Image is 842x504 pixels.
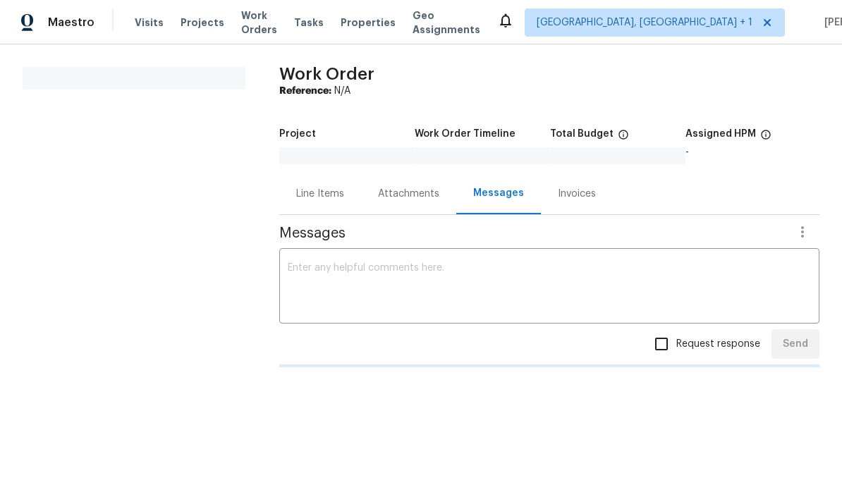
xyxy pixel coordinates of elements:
[537,16,752,30] span: [GEOGRAPHIC_DATA], [GEOGRAPHIC_DATA] + 1
[558,187,596,201] div: Invoices
[618,129,629,147] span: The total cost of line items that have been proposed by Opendoor. This sum includes line items th...
[48,16,94,30] span: Maestro
[685,147,819,157] div: -
[760,129,771,147] span: The hpm assigned to this work order.
[676,337,760,352] span: Request response
[685,129,756,139] h5: Assigned HPM
[341,16,396,30] span: Properties
[550,129,614,139] h5: Total Budget
[279,86,331,96] b: Reference:
[279,129,316,139] h5: Project
[135,16,164,30] span: Visits
[279,66,374,82] span: Work Order
[181,16,224,30] span: Projects
[296,187,344,201] div: Line Items
[473,186,524,200] div: Messages
[294,18,324,27] span: Tasks
[279,84,819,98] div: N/A
[241,8,277,37] span: Work Orders
[279,226,786,240] span: Messages
[378,187,439,201] div: Attachments
[415,129,515,139] h5: Work Order Timeline
[413,8,480,37] span: Geo Assignments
